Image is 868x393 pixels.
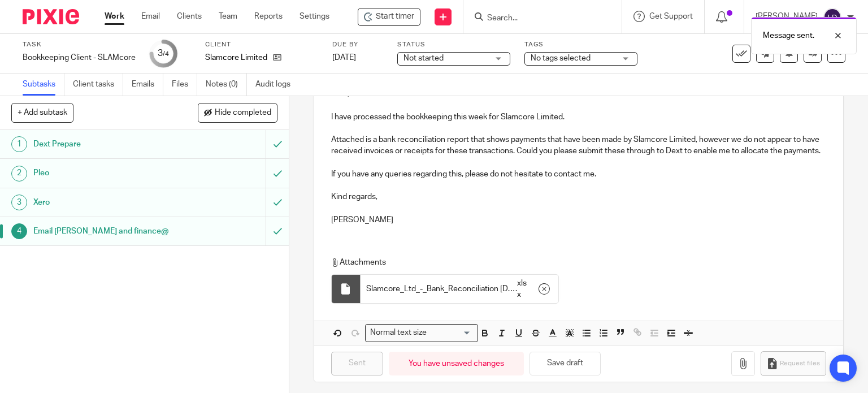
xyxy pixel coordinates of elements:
span: Slamcore_Ltd_-_Bank_Reconciliation [DATE] [366,283,515,295]
a: Reports [254,11,283,22]
a: Email [141,11,160,22]
img: Pixie [23,9,79,24]
a: Files [172,74,197,96]
p: Slamcore Limited [205,52,267,63]
div: 3 [11,195,27,210]
span: Not started [403,54,444,62]
span: Hide completed [215,109,271,118]
p: Attachments [331,257,817,268]
a: Audit logs [255,74,299,96]
p: I have processed the bookkeeping this week for Slamcore Limited. [331,111,827,123]
h1: Dext Prepare [33,136,181,153]
div: 1 [11,136,27,152]
img: svg%3E [823,8,841,26]
div: You have unsaved changes [389,352,524,376]
label: Client [205,40,318,49]
button: Hide completed [198,103,277,122]
span: [DATE] [332,54,356,62]
p: Attached is a bank reconciliation report that shows payments that have been made by Slamcore Limi... [331,134,827,157]
div: 3 [158,47,169,60]
button: Request files [761,351,826,377]
div: Search for option [365,324,478,342]
a: Notes (0) [206,74,247,96]
input: Sent [331,352,383,376]
h1: Xero [33,194,181,211]
p: [PERSON_NAME] [331,214,827,226]
span: Request files [780,359,820,368]
span: Start timer [376,11,414,23]
a: Settings [300,11,329,22]
div: Slamcore Limited - Bookkeeping Client - SLAMcore [358,8,420,26]
div: 2 [11,166,27,182]
small: /4 [163,51,169,57]
div: . [361,275,558,304]
h1: Pleo [33,165,181,182]
p: Message sent. [763,30,814,41]
input: Search for option [431,327,471,339]
a: Client tasks [73,74,123,96]
a: Subtasks [23,74,64,96]
div: Bookkeeping Client - SLAMcore [23,52,136,63]
p: If you have any queries regarding this, please do not hesitate to contact me. [331,169,827,180]
label: Status [397,40,510,49]
a: Team [219,11,237,22]
label: Due by [332,40,383,49]
button: + Add subtask [11,103,73,122]
a: Clients [177,11,202,22]
span: xlsx [517,278,530,301]
span: No tags selected [531,54,591,62]
a: Emails [132,74,163,96]
button: Save draft [530,352,601,376]
div: 4 [11,223,27,239]
p: Kind regards, [331,191,827,202]
label: Task [23,40,136,49]
span: Normal text size [368,327,429,339]
a: Work [105,11,124,22]
h1: Email [PERSON_NAME] and finance@ [33,223,181,240]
